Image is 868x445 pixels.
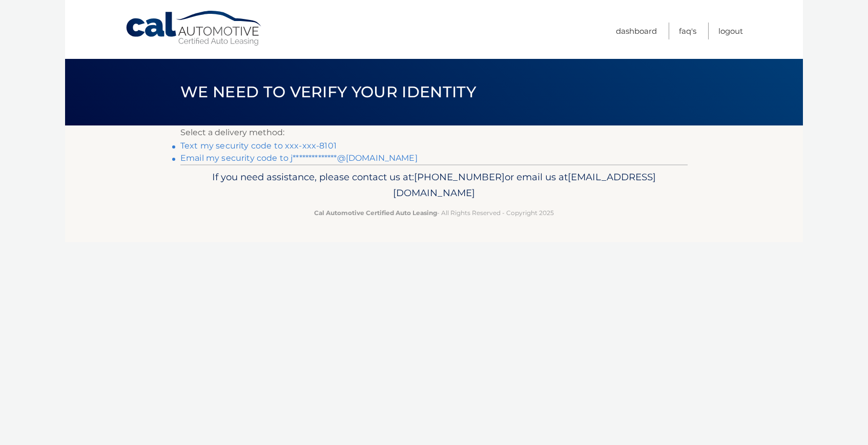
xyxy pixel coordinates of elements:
a: Text my security code to xxx-xxx-8101 [180,141,337,151]
p: If you need assistance, please contact us at: or email us at [187,169,681,202]
p: Select a delivery method: [180,125,688,140]
a: Cal Automotive [125,10,263,47]
a: FAQ's [679,23,696,39]
span: We need to verify your identity [180,82,476,101]
strong: Cal Automotive Certified Auto Leasing [314,209,437,217]
p: - All Rights Reserved - Copyright 2025 [187,207,681,218]
a: Logout [718,23,743,39]
a: Dashboard [616,23,657,39]
span: [PHONE_NUMBER] [414,171,505,183]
